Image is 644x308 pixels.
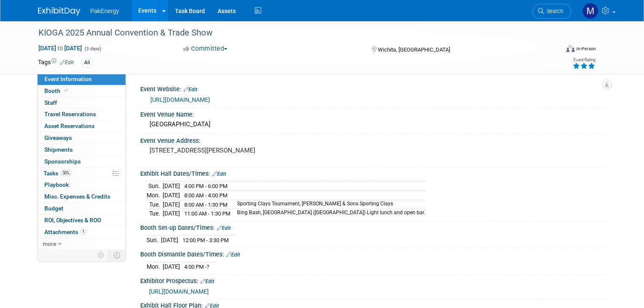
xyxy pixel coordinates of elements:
[38,132,126,144] a: Giveaways
[184,264,209,270] span: 4:00 PM -
[38,85,126,97] a: Booth
[184,183,227,189] span: 4:00 PM - 6:00 PM
[184,192,227,199] span: 8:00 AM - 4:00 PM
[38,7,80,16] img: ExhibitDay
[140,108,606,119] div: Event Venue Name:
[180,44,231,53] button: Committed
[149,288,209,295] a: [URL][DOMAIN_NAME]
[140,83,606,94] div: Event Website:
[38,44,82,52] span: [DATE] [DATE]
[38,144,126,155] a: Shipments
[44,146,73,153] span: Shipments
[200,278,214,284] a: Edit
[38,97,126,109] a: Staff
[44,229,87,235] span: Attachments
[44,217,101,224] span: ROI, Objectives & ROO
[140,248,606,259] div: Booth Dismantle Dates/Times:
[150,147,325,154] pre: [STREET_ADDRESS][PERSON_NAME]
[183,87,197,93] a: Edit
[226,252,240,258] a: Edit
[38,226,126,238] a: Attachments1
[150,96,210,103] a: [URL][DOMAIN_NAME]
[544,8,563,14] span: Search
[147,209,163,218] td: Tue.
[43,240,56,247] span: more
[44,111,96,117] span: Travel Reservations
[44,76,92,82] span: Event Information
[573,58,595,62] div: Event Rating
[44,99,57,106] span: Staff
[38,191,126,202] a: Misc. Expenses & Credits
[147,236,161,245] td: Sun.
[44,181,69,188] span: Playbook
[184,202,227,208] span: 8:00 AM - 1:30 PM
[217,225,231,231] a: Edit
[90,8,119,14] span: PakEnergy
[38,215,126,226] a: ROI, Objectives & ROO
[44,205,63,212] span: Budget
[163,182,180,191] td: [DATE]
[212,171,226,177] a: Edit
[108,250,126,261] td: Toggle Event Tabs
[44,134,72,141] span: Giveaways
[147,118,600,131] div: [GEOGRAPHIC_DATA]
[161,236,178,245] td: [DATE]
[232,209,425,218] td: Bing Bash, [GEOGRAPHIC_DATA] ([GEOGRAPHIC_DATA]) Light lunch and open bar.
[38,120,126,132] a: Asset Reservations
[38,203,126,214] a: Budget
[38,109,126,120] a: Travel Reservations
[147,262,163,271] td: Mon.
[38,156,126,167] a: Sponsorships
[147,182,163,191] td: Sun.
[44,170,72,177] span: Tasks
[513,44,596,57] div: Event Format
[38,238,126,250] a: more
[84,46,101,52] span: (3 days)
[44,193,110,200] span: Misc. Expenses & Credits
[566,45,575,52] img: Format-Inperson.png
[64,88,68,93] i: Booth reservation complete
[184,210,230,217] span: 11:00 AM - 1:30 PM
[183,237,229,243] span: 12:00 PM - 3:30 PM
[147,200,163,209] td: Tue.
[38,179,126,191] a: Playbook
[163,200,180,209] td: [DATE]
[35,25,548,41] div: KIOGA 2025 Annual Convention & Trade Show
[378,46,450,53] span: Wichita, [GEOGRAPHIC_DATA]
[140,221,606,232] div: Booth Set-up Dates/Times:
[163,209,180,218] td: [DATE]
[163,191,180,200] td: [DATE]
[163,262,180,271] td: [DATE]
[38,74,126,85] a: Event Information
[140,134,606,145] div: Event Venue Address:
[60,60,74,65] a: Edit
[44,158,81,165] span: Sponsorships
[44,87,70,94] span: Booth
[140,275,606,286] div: Exhibitor Prospectus:
[80,229,87,235] span: 1
[38,168,126,179] a: Tasks30%
[582,3,598,19] img: Mary Walker
[44,123,95,129] span: Asset Reservations
[140,167,606,178] div: Exhibit Hall Dates/Times:
[576,46,596,52] div: In-Person
[56,45,64,52] span: to
[82,58,93,67] div: All
[532,4,571,19] a: Search
[38,58,74,68] td: Tags
[232,200,425,209] td: Sporting Clays Tournament, [PERSON_NAME] & Sons Sporting Clays
[94,250,109,261] td: Personalize Event Tab Strip
[147,191,163,200] td: Mon.
[207,264,209,270] span: ?
[60,170,72,176] span: 30%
